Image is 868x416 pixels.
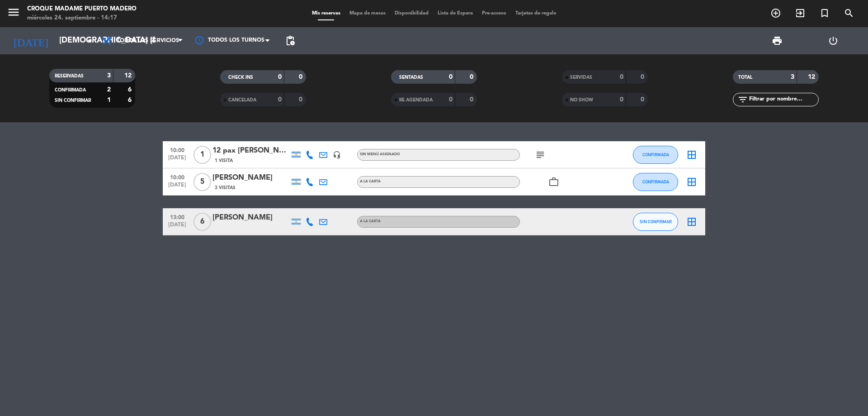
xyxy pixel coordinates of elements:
span: [DATE] [166,182,189,192]
span: Mapa de mesas [345,11,390,16]
span: print [772,35,783,46]
span: NO SHOW [570,98,593,102]
strong: 3 [791,74,794,80]
i: headset_mic [333,151,341,159]
i: border_all [686,149,697,160]
div: Croque Madame Puerto Madero [27,5,137,14]
span: Tarjetas de regalo [511,11,561,16]
span: SIN CONFIRMAR [55,98,91,103]
strong: 12 [808,74,817,80]
div: LOG OUT [805,27,861,54]
span: [DATE] [166,222,189,232]
span: SENTADAS [399,75,423,80]
span: 13:00 [166,211,189,222]
input: Filtrar por nombre... [748,95,818,105]
span: RE AGENDADA [399,98,433,102]
strong: 0 [449,74,453,80]
strong: 6 [128,97,133,103]
span: Pre-acceso [477,11,511,16]
span: CONFIRMADA [642,152,669,157]
span: 5 [193,173,211,191]
strong: 0 [470,74,475,80]
strong: 0 [278,74,282,80]
i: menu [7,5,20,19]
i: border_all [686,216,697,227]
i: power_settings_new [828,35,839,46]
i: border_all [686,177,697,187]
span: TOTAL [738,75,752,80]
i: add_circle_outline [770,8,781,19]
span: A LA CARTA [360,220,381,223]
span: 1 Visita [215,157,233,164]
span: 10:00 [166,172,189,182]
strong: 0 [299,96,304,103]
span: Todos los servicios [117,38,179,44]
strong: 0 [620,74,623,80]
strong: 0 [299,74,304,80]
strong: 0 [470,96,475,103]
span: Mis reservas [307,11,345,16]
span: SERVIDAS [570,75,592,80]
div: [PERSON_NAME] [212,172,289,184]
span: Lista de Espera [433,11,477,16]
strong: 0 [641,74,646,80]
span: A LA CARTA [360,180,381,183]
strong: 2 [107,86,111,93]
span: CANCELADA [228,98,256,102]
i: arrow_drop_down [84,35,95,46]
span: [DATE] [166,155,189,165]
strong: 1 [107,97,111,103]
span: RESERVADAS [55,74,84,78]
span: 3 Visitas [215,184,236,191]
span: Sin menú asignado [360,153,400,156]
span: pending_actions [285,35,296,46]
span: CONFIRMADA [642,179,669,184]
button: CONFIRMADA [633,173,678,191]
strong: 0 [620,96,623,103]
i: [DATE] [7,31,55,51]
button: CONFIRMADA [633,146,678,164]
div: [PERSON_NAME] [212,212,289,224]
span: CHECK INS [228,75,253,80]
span: 6 [193,213,211,231]
strong: 0 [449,96,453,103]
strong: 12 [124,72,133,79]
button: SIN CONFIRMAR [633,213,678,231]
i: exit_to_app [795,8,806,19]
i: subject [535,149,546,160]
strong: 0 [278,96,282,103]
div: 12 pax [PERSON_NAME] [212,145,289,157]
i: search [844,8,854,19]
i: work_outline [548,177,559,187]
span: SIN CONFIRMAR [640,219,672,224]
button: menu [7,5,20,22]
strong: 3 [107,72,111,79]
span: 10:00 [166,144,189,155]
span: CONFIRMADA [55,88,86,92]
div: miércoles 24. septiembre - 14:17 [27,14,137,23]
i: filter_list [737,94,748,105]
span: 1 [193,146,211,164]
strong: 0 [641,96,646,103]
i: turned_in_not [819,8,830,19]
strong: 6 [128,86,133,93]
span: Disponibilidad [390,11,433,16]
